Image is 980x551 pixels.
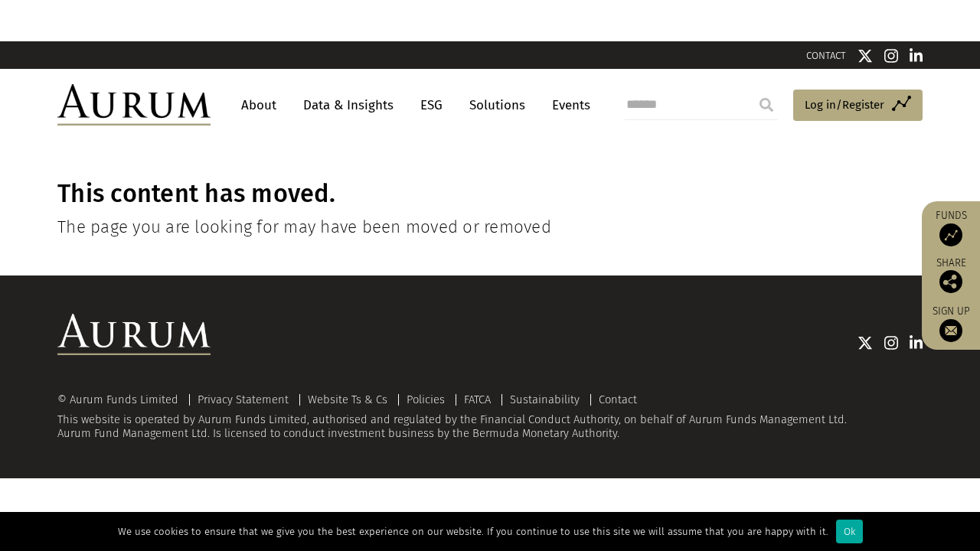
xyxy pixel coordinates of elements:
[296,91,401,119] a: Data & Insights
[751,90,782,120] input: Submit
[929,305,972,342] a: Sign up
[57,393,923,440] div: This website is operated by Aurum Funds Limited, authorised and regulated by the Financial Conduc...
[929,258,972,293] div: Share
[929,209,972,246] a: Funds
[857,335,873,350] img: Twitter icon
[806,50,846,61] a: CONTACT
[57,217,923,237] h4: The page you are looking for may have been moved or removed
[884,335,898,350] img: Instagram icon
[510,393,580,406] a: Sustainability
[198,393,289,406] a: Privacy Statement
[793,90,923,122] a: Log in/Register
[857,48,873,64] img: Twitter icon
[308,393,387,406] a: Website Ts & Cs
[805,96,884,114] span: Log in/Register
[57,179,923,209] h1: This content has moved.
[939,223,962,246] img: Access Funds
[544,91,590,119] a: Events
[413,91,450,119] a: ESG
[599,393,637,406] a: Contact
[910,335,923,350] img: Linkedin icon
[462,91,533,119] a: Solutions
[939,319,962,342] img: Sign up to our newsletter
[464,393,491,406] a: FATCA
[910,48,923,64] img: Linkedin icon
[234,91,284,119] a: About
[57,84,211,126] img: Aurum
[57,394,186,406] div: © Aurum Funds Limited
[939,270,962,293] img: Share this post
[884,48,898,64] img: Instagram icon
[407,393,445,406] a: Policies
[57,314,211,355] img: Aurum Logo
